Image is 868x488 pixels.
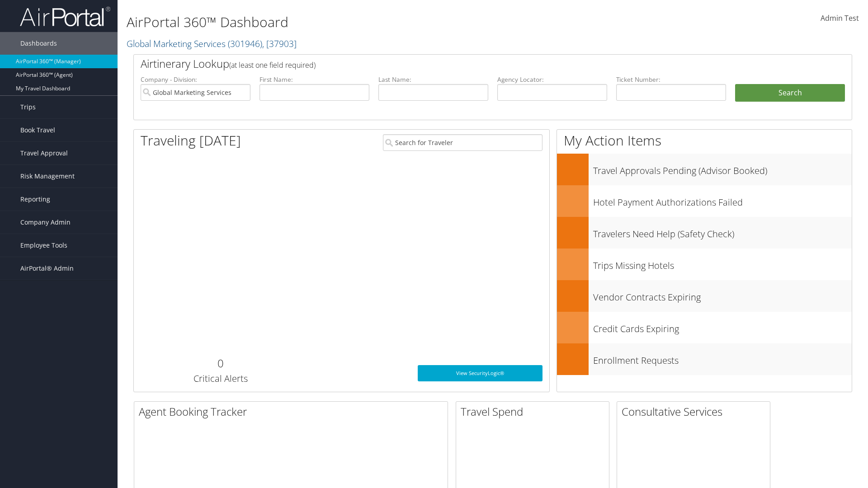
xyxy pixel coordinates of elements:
span: ( 301946 ) [228,38,262,50]
h2: Travel Spend [461,404,609,419]
span: Employee Tools [20,234,67,257]
h1: Traveling [DATE] [141,131,241,150]
h3: Enrollment Requests [593,350,852,367]
label: First Name: [259,75,369,84]
button: Search [735,84,845,102]
a: Admin Test [821,5,859,33]
span: Reporting [20,188,50,211]
a: Enrollment Requests [557,343,852,375]
h3: Critical Alerts [141,372,300,385]
span: Travel Approval [20,142,68,164]
a: Credit Cards Expiring [557,312,852,343]
img: airportal-logo.png [20,6,110,27]
h2: Airtinerary Lookup [141,56,785,71]
h2: Consultative Services [622,404,770,419]
span: Admin Test [821,13,859,23]
a: View SecurityLogic® [418,365,542,381]
h3: Trips Missing Hotels [593,255,852,272]
h3: Credit Cards Expiring [593,318,852,335]
span: Trips [20,96,36,118]
a: Vendor Contracts Expiring [557,280,852,312]
a: Global Marketing Services [127,38,297,50]
a: Trips Missing Hotels [557,249,852,280]
span: (at least one field required) [229,60,316,70]
label: Agency Locator: [497,75,607,84]
span: Company Admin [20,211,71,234]
label: Ticket Number: [616,75,726,84]
h2: Agent Booking Tracker [139,404,448,419]
h3: Travelers Need Help (Safety Check) [593,223,852,240]
h1: My Action Items [557,131,852,150]
label: Company - Division: [141,75,250,84]
span: AirPortal® Admin [20,257,74,280]
h3: Travel Approvals Pending (Advisor Booked) [593,160,852,177]
h1: AirPortal 360™ Dashboard [127,13,615,32]
h3: Vendor Contracts Expiring [593,286,852,304]
a: Hotel Payment Authorizations Failed [557,185,852,217]
h2: 0 [141,356,300,371]
a: Travelers Need Help (Safety Check) [557,217,852,249]
span: Risk Management [20,165,75,188]
input: Search for Traveler [383,134,542,151]
span: , [ 37903 ] [262,38,297,50]
h3: Hotel Payment Authorizations Failed [593,192,852,209]
label: Last Name: [378,75,488,84]
a: Travel Approvals Pending (Advisor Booked) [557,154,852,185]
span: Book Travel [20,119,55,141]
span: Dashboards [20,32,57,55]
